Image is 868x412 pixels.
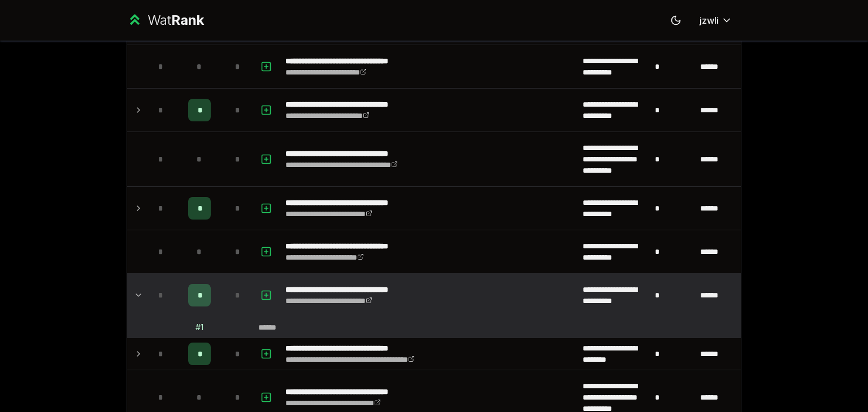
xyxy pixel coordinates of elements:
button: jzwli [691,10,741,30]
div: Wat [147,11,204,29]
div: # 1 [196,322,203,333]
span: jzwli [700,14,719,27]
a: WatRank [127,11,204,29]
span: Rank [171,12,204,28]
